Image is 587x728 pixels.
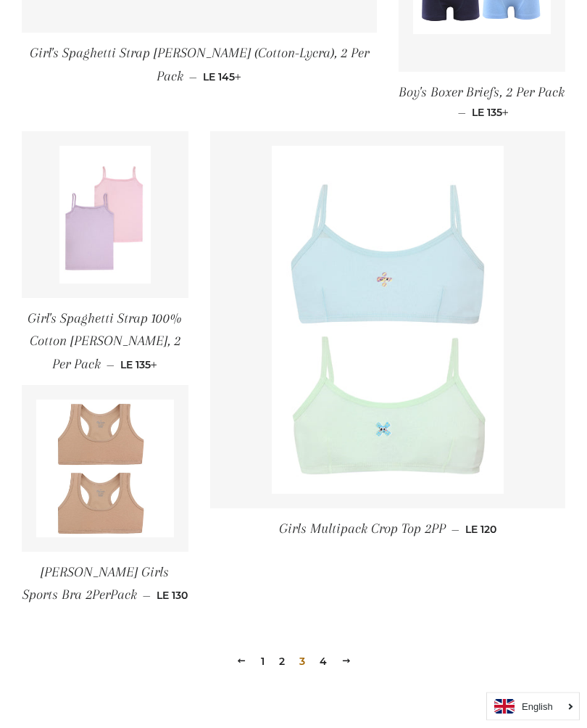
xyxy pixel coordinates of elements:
span: — [451,524,459,537]
a: Girl's Spaghetti Strap 100% Cotton [PERSON_NAME], 2 Per Pack — LE 135 [22,299,188,386]
span: — [458,107,466,120]
a: [PERSON_NAME] Girls Sports Bra 2PerPack — LE 130 [22,553,188,617]
span: LE 130 [157,590,188,603]
i: English [522,702,553,711]
a: Girl's Spaghetti Strap [PERSON_NAME] (Cotton-Lycra), 2 Per Pack — LE 145 [22,33,377,98]
span: LE 135 [120,359,157,372]
span: 3 [293,651,311,673]
a: 4 [314,651,333,673]
a: 1 [255,651,270,673]
span: — [143,590,151,603]
span: — [189,71,197,84]
span: LE 120 [465,524,496,537]
span: Boy's Boxer Briefs, 2 Per Pack [399,85,565,101]
span: LE 135 [472,107,509,120]
span: Girl's Spaghetti Strap 100% Cotton [PERSON_NAME], 2 Per Pack [28,311,183,373]
a: 2 [273,651,291,673]
a: Girls Multipack Crop Top 2PP — LE 120 [210,509,565,550]
span: Girls Multipack Crop Top 2PP [279,521,446,537]
span: — [107,359,115,372]
a: English [494,699,572,714]
a: Boy's Boxer Briefs, 2 Per Pack — LE 135 [399,73,565,132]
span: [PERSON_NAME] Girls Sports Bra 2PerPack [22,565,170,603]
span: LE 145 [203,71,241,84]
span: Girl's Spaghetti Strap [PERSON_NAME] (Cotton-Lycra), 2 Per Pack [30,46,369,84]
